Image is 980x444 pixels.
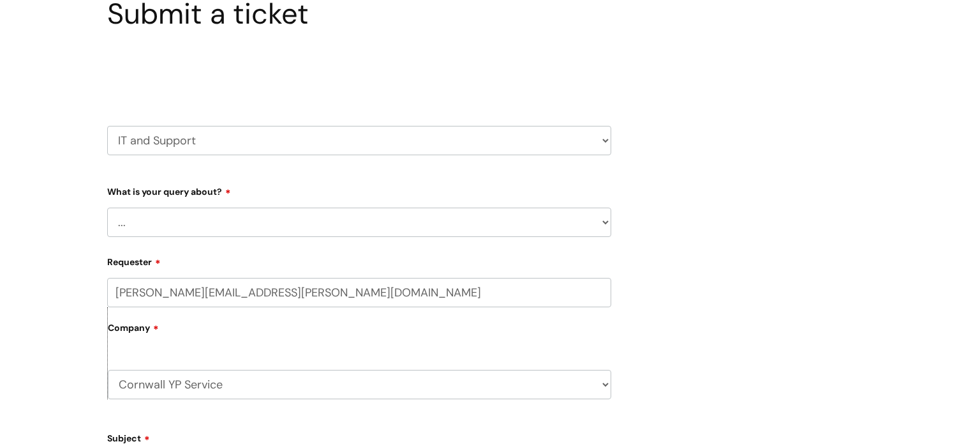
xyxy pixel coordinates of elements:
[107,278,611,307] input: Email
[108,318,611,347] label: Company
[107,252,611,268] label: Requester
[107,61,611,84] h2: Select issue type
[107,429,611,444] label: Subject
[107,182,611,197] label: What is your query about?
